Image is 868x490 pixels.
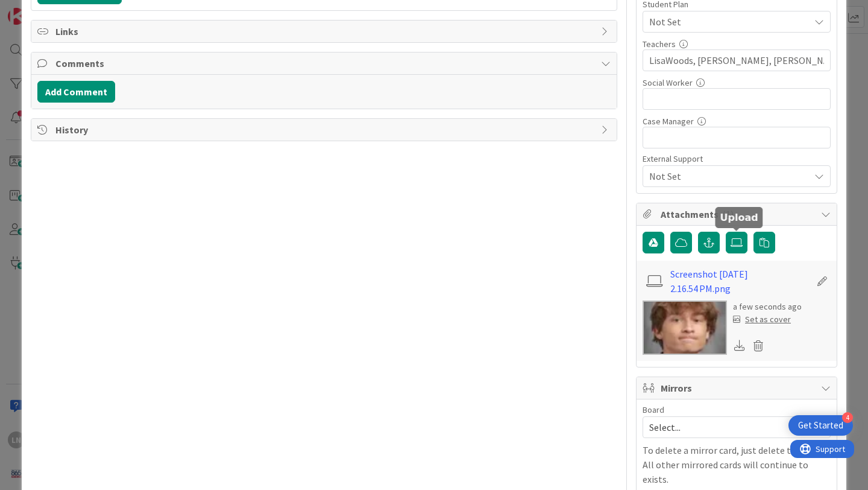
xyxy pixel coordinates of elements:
[661,207,815,221] span: Attachments
[733,338,746,354] div: Download
[733,313,791,326] div: Set as cover
[649,14,810,29] span: Not Set
[643,77,693,88] label: Social Worker
[842,412,853,423] div: 4
[37,81,115,103] button: Add Comment
[55,24,595,39] span: Links
[720,212,758,223] h5: Upload
[788,415,853,436] div: Open Get Started checklist, remaining modules: 4
[55,122,595,137] span: History
[643,406,664,414] span: Board
[643,154,831,163] div: External Support
[661,381,815,395] span: Mirrors
[25,2,55,16] span: Support
[649,419,804,436] span: Select...
[55,56,595,71] span: Comments
[643,443,831,486] p: To delete a mirror card, just delete the card. All other mirrored cards will continue to exists.
[798,419,843,431] div: Get Started
[733,301,802,313] div: a few seconds ago
[643,39,676,49] label: Teachers
[649,169,810,183] span: Not Set
[643,116,694,127] label: Case Manager
[670,267,810,296] a: Screenshot [DATE] 2.16.54 PM.png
